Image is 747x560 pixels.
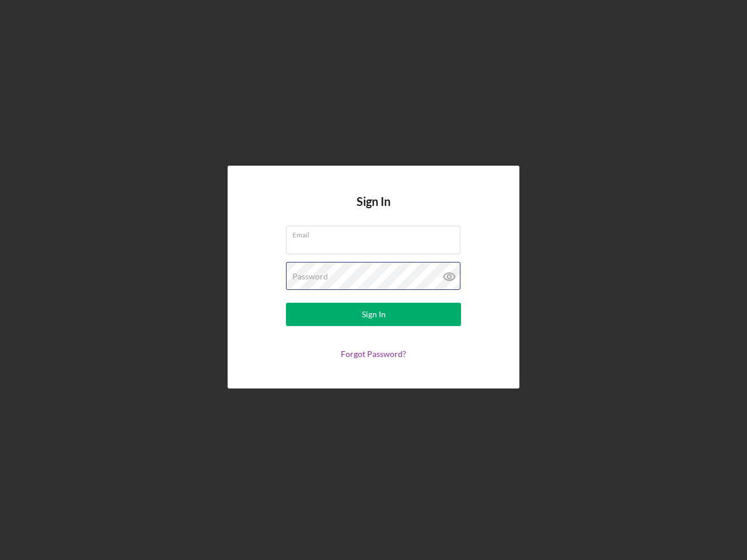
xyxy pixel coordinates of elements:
[292,226,460,239] label: Email
[286,303,461,326] button: Sign In
[341,349,406,359] a: Forgot Password?
[292,272,328,281] label: Password
[357,195,390,226] h4: Sign In
[362,303,386,326] div: Sign In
